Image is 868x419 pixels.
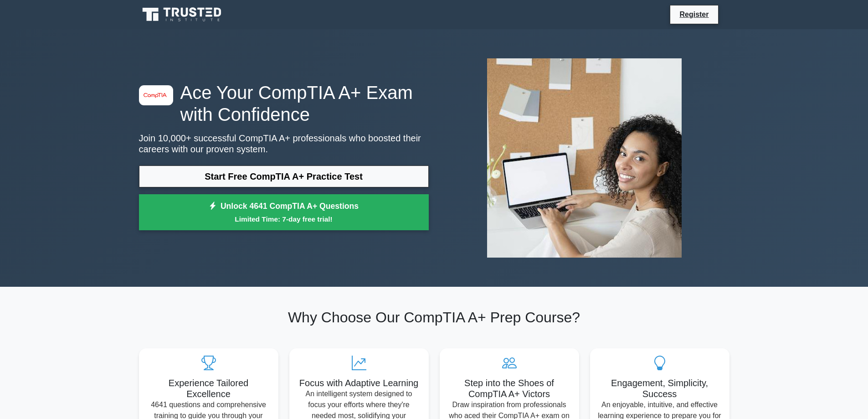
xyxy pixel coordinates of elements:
[447,378,572,399] h5: Step into the Shoes of CompTIA A+ Victors
[139,133,429,155] p: Join 10,000+ successful CompTIA A+ professionals who boosted their careers with our proven system.
[139,82,429,125] h1: Ace Your CompTIA A+ Exam with Confidence
[139,166,429,187] a: Start Free CompTIA A+ Practice Test
[597,378,722,399] h5: Engagement, Simplicity, Success
[297,378,421,388] h5: Focus with Adaptive Learning
[139,309,729,326] h2: Why Choose Our CompTIA A+ Prep Course?
[150,214,417,224] small: Limited Time: 7-day free trial!
[674,9,714,20] a: Register
[146,378,271,399] h5: Experience Tailored Excellence
[139,194,429,231] a: Unlock 4641 CompTIA A+ QuestionsLimited Time: 7-day free trial!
